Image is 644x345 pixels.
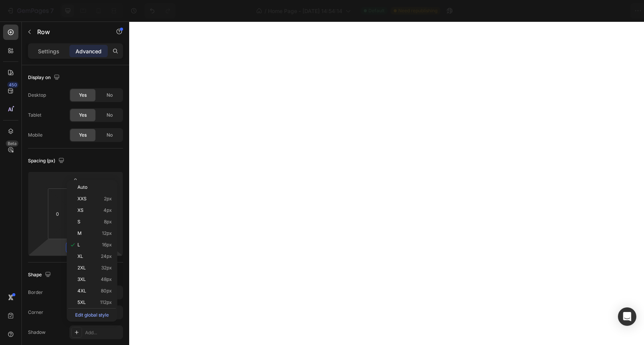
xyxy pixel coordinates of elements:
[593,3,625,18] button: Publish
[28,289,43,296] div: Border
[28,132,43,139] div: Mobile
[28,73,61,83] div: Display on
[76,47,102,55] p: Advanced
[28,270,53,280] div: Shape
[565,3,590,18] button: Save
[571,8,584,14] span: Save
[107,112,113,119] span: No
[68,174,83,186] input: 0
[107,132,113,139] span: No
[38,47,59,55] p: Settings
[398,7,437,14] span: Need republishing
[6,140,18,147] div: Beta
[28,92,46,99] div: Desktop
[50,6,54,15] p: 7
[28,156,66,166] div: Spacing (px)
[368,7,384,14] span: Default
[79,92,87,99] span: Yes
[79,132,87,139] span: Yes
[52,208,63,220] input: 0px
[7,82,18,88] div: 450
[618,307,636,326] div: Open Intercom Messenger
[32,208,44,220] input: auto
[145,3,176,18] div: Undo/Redo
[28,309,43,316] div: Corner
[264,7,266,15] span: /
[28,329,46,336] div: Shadow
[268,7,342,15] span: Home Page - [DATE] 14:54:14
[107,92,113,99] span: No
[85,329,121,336] div: Add...
[28,112,41,119] div: Tablet
[37,27,102,36] p: Row
[3,3,57,18] button: 7
[600,7,619,15] div: Publish
[79,112,87,119] span: Yes
[129,21,644,345] iframe: To enrich screen reader interactions, please activate Accessibility in Grammarly extension settings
